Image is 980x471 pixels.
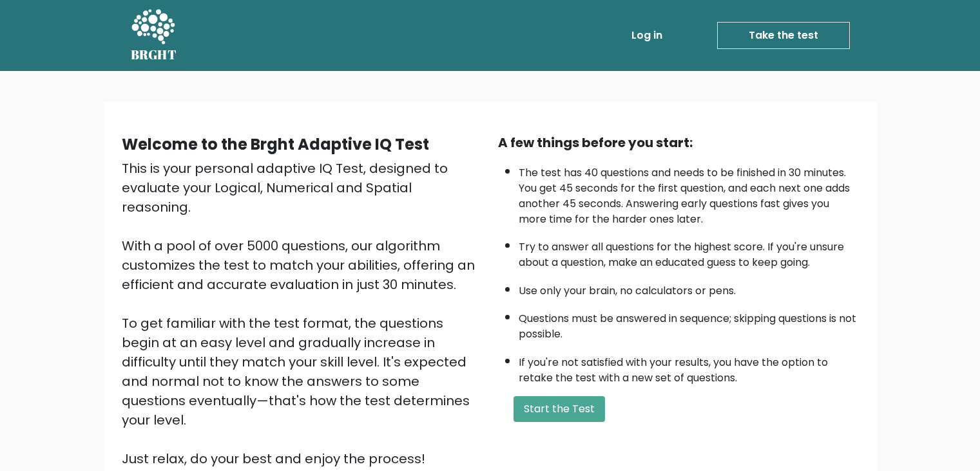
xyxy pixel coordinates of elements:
button: Start the Test [514,396,605,422]
li: Try to answer all questions for the highest score. If you're unsure about a question, make an edu... [519,233,859,270]
h5: BRGHT [131,47,177,63]
a: BRGHT [131,5,177,66]
li: If you're not satisfied with your results, you have the option to retake the test with a new set ... [519,348,859,386]
li: Questions must be answered in sequence; skipping questions is not possible. [519,305,859,342]
li: The test has 40 questions and needs to be finished in 30 minutes. You get 45 seconds for the firs... [519,159,859,227]
b: Welcome to the Brght Adaptive IQ Test [122,134,429,155]
div: A few things before you start: [498,133,859,152]
li: Use only your brain, no calculators or pens. [519,277,859,299]
a: Take the test [717,22,850,49]
a: Log in [626,23,668,48]
div: This is your personal adaptive IQ Test, designed to evaluate your Logical, Numerical and Spatial ... [122,159,483,468]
